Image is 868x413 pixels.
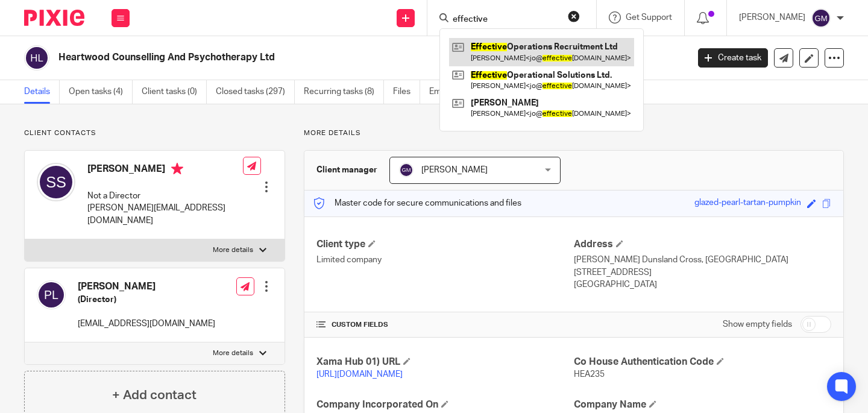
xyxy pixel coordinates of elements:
[78,294,215,306] h5: (Director)
[811,8,831,28] img: svg%3E
[574,399,831,411] h4: Company Name
[568,10,580,22] button: Clear
[399,163,414,177] img: svg%3E
[316,164,377,176] h3: Client manager
[626,13,672,22] span: Get Support
[421,166,488,174] span: [PERSON_NAME]
[304,128,844,138] p: More details
[316,254,574,266] p: Limited company
[24,10,84,26] img: Pixie
[87,202,243,227] p: [PERSON_NAME][EMAIL_ADDRESS][DOMAIN_NAME]
[313,197,521,209] p: Master code for secure communications and files
[78,318,215,330] p: [EMAIL_ADDRESS][DOMAIN_NAME]
[574,370,605,379] span: HEA235
[112,386,197,405] h4: + Add contact
[213,245,253,255] p: More details
[304,80,384,104] a: Recurring tasks (8)
[739,11,805,24] p: [PERSON_NAME]
[58,51,556,64] h2: Heartwood Counselling And Psychotherapy Ltd
[316,356,574,368] h4: Xama Hub 01) URL
[574,238,831,251] h4: Address
[316,399,574,411] h4: Company Incorporated On
[24,80,60,104] a: Details
[316,370,403,379] a: [URL][DOMAIN_NAME]
[451,14,560,25] input: Search
[574,279,831,291] p: [GEOGRAPHIC_DATA]
[216,80,295,104] a: Closed tasks (297)
[171,163,183,175] i: Primary
[78,280,215,293] h4: [PERSON_NAME]
[142,80,207,104] a: Client tasks (0)
[69,80,133,104] a: Open tasks (4)
[24,45,49,71] img: svg%3E
[87,190,243,202] p: Not a Director
[393,80,420,104] a: Files
[37,280,66,309] img: svg%3E
[723,318,792,330] label: Show empty fields
[316,320,574,330] h4: CUSTOM FIELDS
[429,80,463,104] a: Emails
[694,197,801,210] div: glazed-pearl-tartan-pumpkin
[213,348,253,358] p: More details
[574,254,831,266] p: [PERSON_NAME] Dunsland Cross, [GEOGRAPHIC_DATA]
[37,163,75,201] img: svg%3E
[316,238,574,251] h4: Client type
[87,163,243,178] h4: [PERSON_NAME]
[24,128,285,138] p: Client contacts
[574,356,831,368] h4: Co House Authentication Code
[574,266,831,279] p: [STREET_ADDRESS]
[698,48,768,68] a: Create task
